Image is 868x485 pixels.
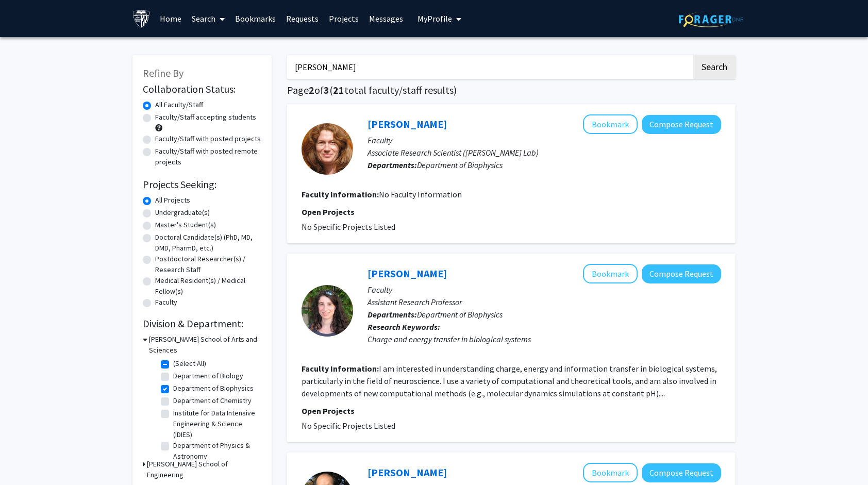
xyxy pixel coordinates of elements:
label: Postdoctoral Researcher(s) / Research Staff [155,254,261,275]
h3: [PERSON_NAME] School of Engineering [147,459,261,480]
a: [PERSON_NAME] [368,466,447,479]
span: No Faculty Information [379,189,462,199]
label: Doctoral Candidate(s) (PhD, MD, DMD, PharmD, etc.) [155,232,261,254]
a: [PERSON_NAME] [368,118,447,130]
button: Compose Request to Ilana Nodelman [642,115,721,134]
label: Faculty/Staff with posted remote projects [155,146,261,168]
button: Compose Request to Aaron Robinson [642,463,721,482]
a: Bookmarks [230,1,281,37]
span: 3 [324,83,329,96]
h1: Page of ( total faculty/staff results) [287,84,736,96]
label: Department of Biology [173,371,243,381]
p: Open Projects [302,206,721,218]
input: Search Keywords [287,55,692,79]
p: Faculty [368,283,721,296]
span: 2 [309,83,314,96]
b: Departments: [368,160,417,170]
b: Faculty Information: [302,189,379,199]
span: My Profile [418,13,452,24]
button: Add Aaron Robinson to Bookmarks [583,463,638,482]
label: Faculty/Staff accepting students [155,112,256,123]
button: Compose Request to Ana Damjanovic [642,264,721,283]
span: 21 [333,83,344,96]
button: Add Ilana Nodelman to Bookmarks [583,114,638,134]
iframe: Chat [8,439,44,477]
p: Faculty [368,134,721,146]
b: Research Keywords: [368,322,440,332]
label: Department of Physics & Astronomy [173,440,259,462]
a: Messages [364,1,408,37]
label: All Faculty/Staff [155,99,203,110]
h2: Collaboration Status: [143,83,261,95]
a: Requests [281,1,324,37]
button: Search [693,55,736,79]
label: Department of Biophysics [173,383,254,394]
h2: Division & Department: [143,317,261,330]
b: Faculty Information: [302,363,379,374]
a: Search [187,1,230,37]
p: Open Projects [302,405,721,417]
span: Department of Biophysics [417,160,503,170]
label: Faculty [155,297,177,308]
label: Medical Resident(s) / Medical Fellow(s) [155,275,261,297]
a: Home [155,1,187,37]
label: (Select All) [173,358,206,369]
h3: [PERSON_NAME] School of Arts and Sciences [149,334,261,356]
label: Department of Chemistry [173,395,252,406]
span: Refine By [143,66,183,79]
label: Faculty/Staff with posted projects [155,133,261,144]
img: Johns Hopkins University Logo [132,10,151,28]
label: Institute for Data Intensive Engineering & Science (IDIES) [173,408,259,440]
span: No Specific Projects Listed [302,421,395,431]
p: Associate Research Scientist ([PERSON_NAME] Lab) [368,146,721,159]
label: All Projects [155,195,190,206]
a: [PERSON_NAME] [368,267,447,280]
a: Projects [324,1,364,37]
b: Departments: [368,309,417,320]
label: Undergraduate(s) [155,207,210,218]
span: No Specific Projects Listed [302,222,395,232]
p: Assistant Research Professor [368,296,721,308]
button: Add Ana Damjanovic to Bookmarks [583,264,638,283]
label: Master's Student(s) [155,220,216,230]
img: ForagerOne Logo [679,11,743,27]
span: Department of Biophysics [417,309,503,320]
div: Charge and energy transfer in biological systems [368,333,721,345]
fg-read-more: I am interested in understanding charge, energy and information transfer in biological systems, p... [302,363,717,398]
h2: Projects Seeking: [143,178,261,191]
